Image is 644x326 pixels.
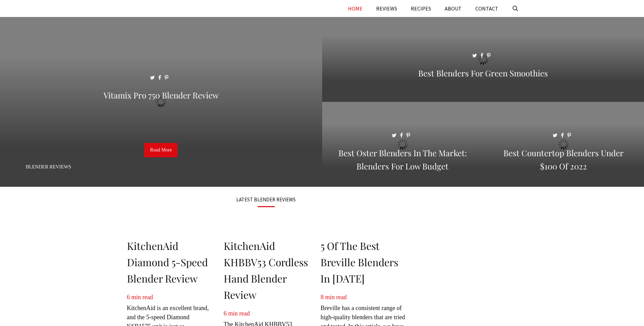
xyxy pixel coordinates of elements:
a: KitchenAid KHBBV53 Cordless Hand Blender Review [224,239,308,302]
span: 6 [224,310,227,317]
span: min read [325,294,347,301]
a: KitchenAid Diamond 5-Speed Blender Review [127,239,208,285]
span: 6 [127,294,130,301]
a: Best Countertop Blenders Under $100 of 2022 [483,179,644,185]
a: Blender Reviews [26,164,71,169]
a: 5 Of The Best Breville Blenders In [DATE] [320,239,398,285]
a: Best Oster Blenders in the Market: Blenders for Low Budget [322,179,483,185]
h3: LATEST BLENDER REVIEWS [127,197,405,202]
a: Read More [144,143,178,157]
span: 8 [320,294,324,301]
span: min read [131,294,153,301]
span: min read [228,310,250,317]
